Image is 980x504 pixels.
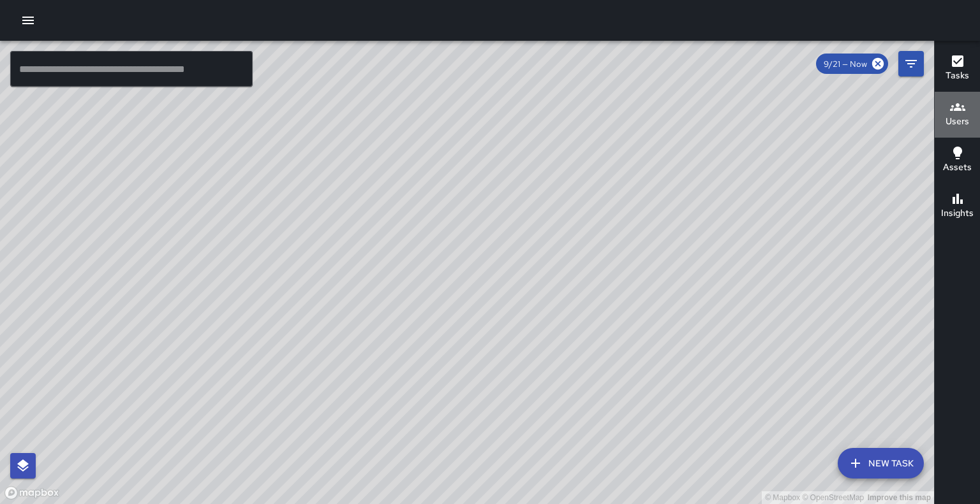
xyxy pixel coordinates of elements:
div: 9/21 — Now [816,54,888,74]
button: Insights [935,184,980,229]
button: Filters [898,51,924,76]
button: New Task [838,448,924,479]
h6: Users [946,115,969,129]
button: Tasks [935,46,980,92]
span: 9/21 — Now [816,59,875,69]
h6: Insights [941,206,974,220]
button: Assets [935,138,980,184]
h6: Assets [943,161,972,175]
button: Users [935,92,980,138]
h6: Tasks [946,69,969,83]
